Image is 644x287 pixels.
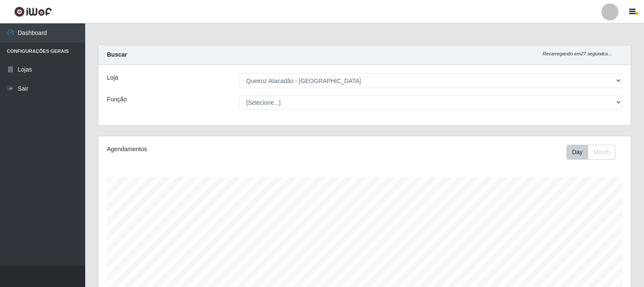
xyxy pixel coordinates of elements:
img: CoreUI Logo [14,6,52,17]
i: Recarregando em 27 segundos... [543,51,612,56]
div: First group [566,145,615,160]
label: Função [107,95,127,104]
strong: Buscar [107,51,127,58]
label: Loja [107,73,118,82]
button: Day [566,145,588,160]
div: Agendamentos [107,145,314,154]
button: Month [588,145,615,160]
div: Toolbar with button groups [566,145,622,160]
